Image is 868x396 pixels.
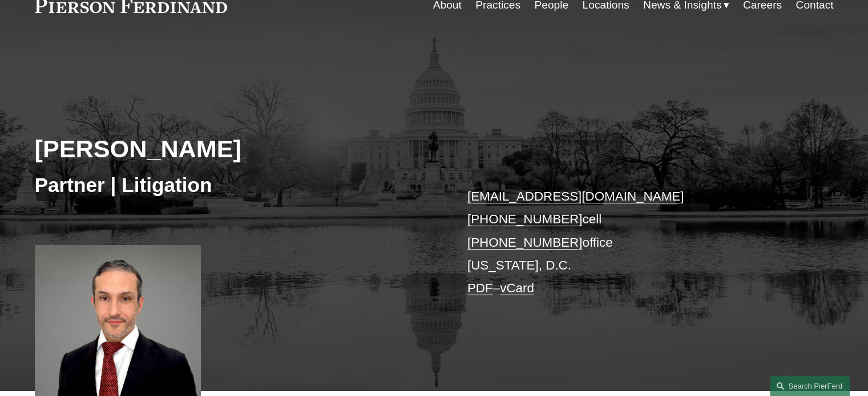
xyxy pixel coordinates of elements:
a: [PHONE_NUMBER] [467,235,583,250]
h3: Partner | Litigation [35,173,434,198]
a: [PHONE_NUMBER] [467,212,583,226]
p: cell office [US_STATE], D.C. – [467,185,800,300]
a: vCard [500,281,534,295]
h2: [PERSON_NAME] [35,134,434,164]
a: Search this site [770,376,850,396]
a: PDF [467,281,493,295]
a: [EMAIL_ADDRESS][DOMAIN_NAME] [467,189,684,203]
